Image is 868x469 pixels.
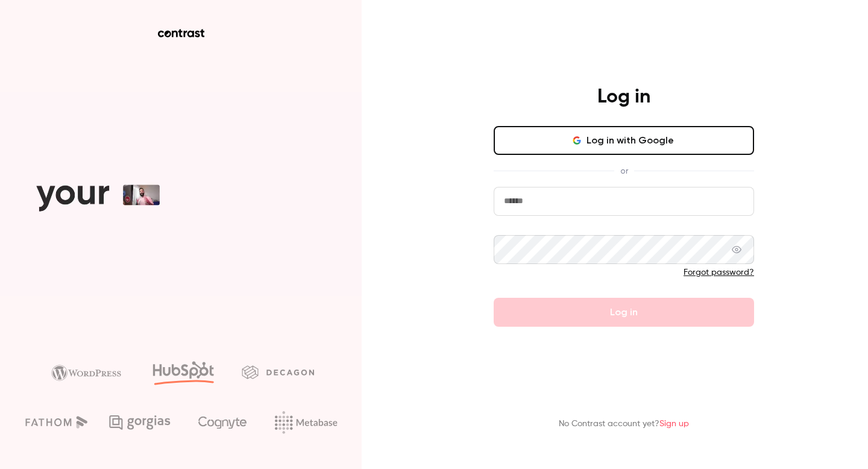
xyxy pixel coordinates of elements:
a: Forgot password? [684,268,754,277]
a: Sign up [659,420,689,428]
button: Log in with Google [494,126,754,155]
span: or [614,165,634,177]
h4: Log in [597,85,650,109]
p: No Contrast account yet? [559,418,689,430]
img: decagon [242,365,314,379]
